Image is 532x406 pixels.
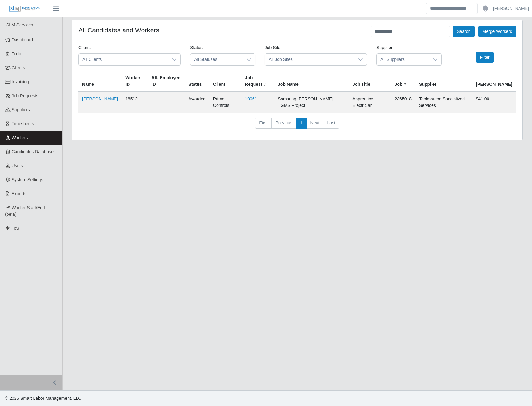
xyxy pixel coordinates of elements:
a: [PERSON_NAME] [82,96,118,101]
span: All Job Sites [265,54,354,65]
th: Job # [391,71,416,92]
input: Search [426,3,478,14]
button: Merge Workers [478,26,516,37]
span: Users [12,163,23,168]
span: Dashboard [12,37,33,42]
td: 18512 [122,92,148,113]
span: Clients [12,65,25,70]
th: Client [209,71,241,92]
td: 2365018 [391,92,416,113]
th: Supplier [415,71,472,92]
a: 1 [296,118,307,129]
span: All Suppliers [377,54,429,65]
th: Job Title [349,71,391,92]
span: All Clients [79,54,168,65]
span: Todo [12,51,21,56]
span: Timesheets [12,121,34,126]
td: awarded [185,92,209,113]
label: Client: [78,44,91,51]
span: Suppliers [12,107,30,112]
span: ToS [12,226,19,231]
nav: pagination [78,118,516,134]
button: Filter [476,52,494,63]
th: Alt. Employee ID [148,71,185,92]
h4: All Candidates and Workers [78,26,159,34]
span: All Statuses [190,54,243,65]
th: Status [185,71,209,92]
img: SLM Logo [9,5,40,12]
span: System Settings [12,177,43,182]
td: Prime Controls [209,92,241,113]
span: Worker Start/End (beta) [5,205,45,217]
th: Worker ID [122,71,148,92]
span: Job Requests [12,93,39,98]
th: [PERSON_NAME] [472,71,516,92]
span: Workers [12,135,28,140]
label: Status: [190,44,204,51]
button: Search [453,26,474,37]
th: Job Name [274,71,349,92]
th: Job Request # [241,71,274,92]
td: Techsource Specialized Services [415,92,472,113]
a: [PERSON_NAME] [493,5,529,12]
td: Apprentice Electrician [349,92,391,113]
span: © 2025 Smart Labor Management, LLC [5,396,81,401]
label: Job Site: [265,44,282,51]
span: Candidates Database [12,149,54,154]
span: Exports [12,191,26,196]
span: SLM Services [6,22,33,27]
a: 10061 [245,96,257,101]
td: Samsung [PERSON_NAME] TGMS Project [274,92,349,113]
label: Supplier: [376,44,394,51]
span: Invoicing [12,79,29,84]
td: $41.00 [472,92,516,113]
th: Name [78,71,122,92]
